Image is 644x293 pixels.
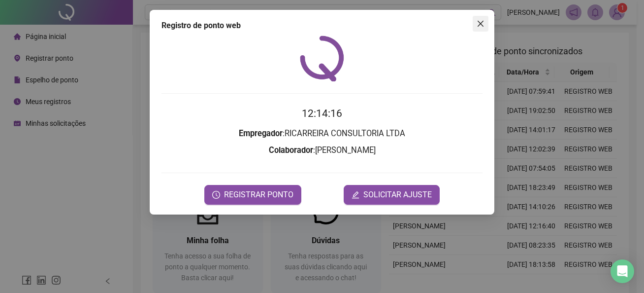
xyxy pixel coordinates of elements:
[161,20,483,32] div: Registro de ponto web
[239,129,283,138] strong: Empregador
[477,20,484,28] span: close
[611,259,634,283] div: Open Intercom Messenger
[161,127,483,140] h3: : RICARREIRA CONSULTORIA LTDA
[161,144,483,157] h3: : [PERSON_NAME]
[352,191,359,199] span: edit
[269,146,313,155] strong: Colaborador
[344,185,440,205] button: editSOLICITAR AJUSTE
[224,189,293,201] span: REGISTRAR PONTO
[473,16,488,32] button: Close
[204,185,301,205] button: REGISTRAR PONTO
[363,189,432,201] span: SOLICITAR AJUSTE
[302,108,342,119] time: 12:14:16
[300,36,344,81] img: QRPoint
[212,191,220,199] span: clock-circle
